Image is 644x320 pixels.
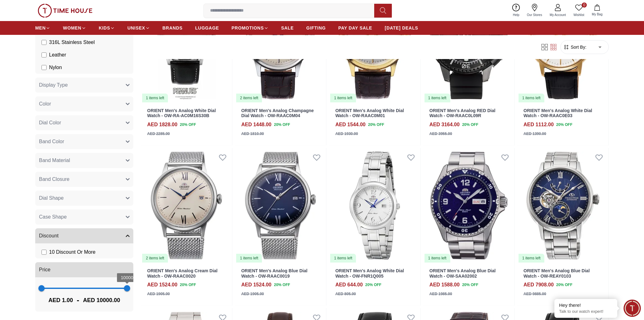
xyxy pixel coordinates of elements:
span: Band Material [39,157,70,164]
span: Sort By: [569,44,586,50]
span: Display Type [39,81,68,89]
input: 10 Discount Or More [42,250,47,255]
button: Sort By: [563,44,586,50]
div: AED 805.00 [335,291,356,297]
a: BRANDS [163,22,183,34]
input: Nylon [42,65,47,70]
span: Band Closure [39,176,69,183]
span: 20 % OFF [556,122,572,127]
h4: AED 7908.00 [524,281,554,289]
h4: AED 1524.00 [147,281,177,289]
a: MEN [35,22,50,34]
div: AED 9885.00 [524,291,546,297]
a: GIFTING [306,22,326,34]
span: - [73,295,83,305]
a: ORIENT Men's Analog Blue Dial Watch - OW-SAA02002 [430,268,496,279]
button: Band Color [35,134,133,149]
h4: AED 1448.00 [241,121,271,128]
img: ORIENT Men's Analog Cream Dial Watch - OW-RAAC0020 [141,148,232,263]
span: My Bag [589,12,605,17]
img: ORIENT Men's Analog Blue Dial Watch - OW-REAY0103 [517,148,608,263]
a: ORIENT Men's Analog White Dial Watch - OW-RAAC0E03 [524,108,592,118]
img: ORIENT Men's Analog Blue Dial Watch - OW-RAAC0019 [235,148,326,263]
div: 1 items left [519,94,544,102]
button: Band Material [35,153,133,168]
button: Band Closure [35,172,133,187]
span: 10 Discount Or More [49,248,96,256]
div: AED 3955.00 [430,131,452,137]
span: GIFTING [306,25,326,31]
a: ORIENT Men's Analog White Dial Watch - OW-FNR1Q005 [335,268,404,279]
span: Help [510,13,522,17]
span: PROMOTIONS [231,25,264,31]
span: SALE [281,25,294,31]
button: Dial Color [35,115,133,130]
span: Discount [39,232,58,240]
a: ORIENT Men's Analog Cream Dial Watch - OW-RAAC00202 items left [141,148,232,263]
div: 1 items left [425,254,450,263]
a: 0Wishlist [570,3,588,19]
a: Help [509,3,523,19]
span: 20 % OFF [556,282,572,288]
a: ORIENT Men's Analog Blue Dial Watch - OW-SAA020021 items left [423,148,514,263]
span: BRANDS [163,25,183,31]
span: 20 % OFF [462,122,478,127]
span: 20 % OFF [274,282,290,288]
a: ORIENT Men's Analog Blue Dial Watch - OW-RAAC0019 [241,268,308,279]
button: Display Type [35,78,133,93]
span: Case Shape [39,213,67,221]
span: My Account [547,13,569,17]
span: Nylon [49,64,62,71]
span: 20 % OFF [368,122,384,127]
input: 316L Stainless Steel [42,40,47,45]
a: ORIENT Men's Analog White Dial Watch - OW-RA-AC0M16S30B [147,108,216,118]
h4: AED 1588.00 [430,281,460,289]
div: Hey there! [559,302,613,308]
span: UNISEX [127,25,145,31]
button: My Bag [588,3,606,18]
h4: AED 3164.00 [430,121,460,128]
img: ORIENT Men's Analog Blue Dial Watch - OW-SAA02002 [423,148,514,263]
div: AED 1390.00 [524,131,546,137]
a: ORIENT Men's Analog White Dial Watch - OW-FNR1Q0051 items left [329,148,420,263]
span: PAY DAY SALE [338,25,372,31]
span: AED 10000.00 [83,296,120,305]
h4: AED 644.00 [335,281,363,289]
p: Talk to our watch expert! [559,309,613,314]
span: MEN [35,25,46,31]
span: 20 % OFF [462,282,478,288]
a: ORIENT Men's Analog Blue Dial Watch - OW-REAY0103 [524,268,590,279]
a: ORIENT Men's Analog Blue Dial Watch - OW-REAY01031 items left [517,148,608,263]
img: ... [38,4,92,18]
h4: AED 1524.00 [241,281,271,289]
div: 1 items left [425,94,450,102]
div: 1 items left [330,254,356,263]
span: 20 % OFF [180,122,196,127]
span: 20 % OFF [180,282,196,288]
a: WOMEN [63,22,86,34]
div: 2 items left [236,94,262,102]
a: ORIENT Men's Analog Cream Dial Watch - OW-RAAC0020 [147,268,218,279]
a: Our Stores [523,3,546,19]
button: Color [35,96,133,111]
h4: AED 1828.00 [147,121,177,128]
button: Case Shape [35,209,133,225]
input: Leather [42,52,47,57]
a: ORIENT Men's Analog Champagne Dial Watch - OW-RAAC0M04 [241,108,314,118]
span: Wishlist [571,13,587,17]
h4: AED 1544.00 [335,121,365,128]
a: ORIENT Men's Analog RED Dial Watch - OW-RAAC0L09R [430,108,496,118]
a: ORIENT Men's Analog White Dial Watch - OW-RAAC0M01 [335,108,404,118]
span: AED 1.00 [48,296,73,305]
a: ORIENT Men's Analog Blue Dial Watch - OW-RAAC00191 items left [235,148,326,263]
span: Color [39,100,51,108]
a: UNISEX [127,22,150,34]
span: WOMEN [63,25,81,31]
span: Leather [49,51,66,59]
a: PROMOTIONS [231,22,269,34]
span: Band Color [39,138,64,145]
span: LUGGAGE [195,25,219,31]
div: AED 1905.00 [147,291,170,297]
img: ORIENT Men's Analog White Dial Watch - OW-FNR1Q005 [329,148,420,263]
div: AED 2285.00 [147,131,170,137]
